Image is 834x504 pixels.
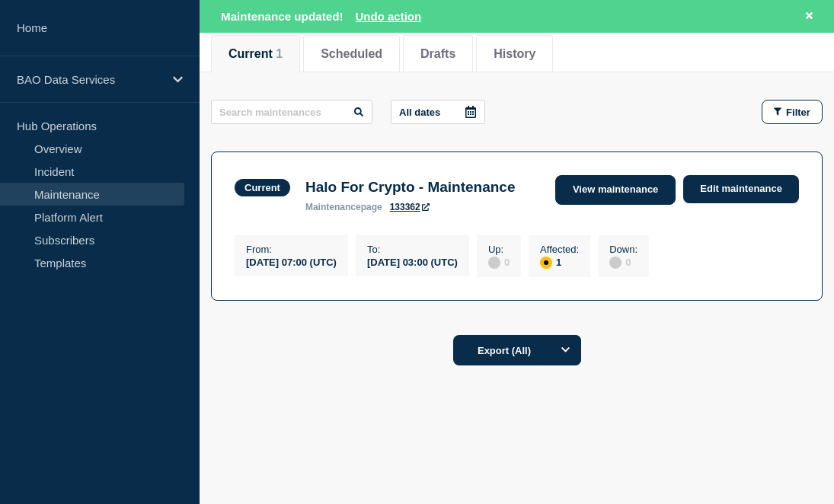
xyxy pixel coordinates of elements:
[246,244,337,255] p: From :
[762,100,823,124] button: Filter
[683,175,799,203] a: Edit maintenance
[488,257,500,269] div: disabled
[305,202,361,212] span: maintenance
[399,107,440,118] p: All dates
[555,175,676,205] a: View maintenance
[488,255,510,269] div: 0
[367,255,458,268] div: [DATE] 03:00 (UTC)
[367,244,458,255] p: To :
[305,202,382,212] p: page
[17,73,163,86] p: BAO Data Services
[494,47,535,61] button: History
[211,100,372,124] input: Search maintenances
[540,244,579,255] p: Affected :
[540,257,552,269] div: affected
[390,202,430,212] a: 133362
[453,335,581,365] button: Export (All)
[356,10,422,23] button: Undo action
[609,257,622,269] div: disabled
[609,244,637,255] p: Down :
[540,255,579,269] div: 1
[305,179,516,196] h3: Halo For Crypto - Maintenance
[276,47,283,60] span: 1
[244,182,280,193] div: Current
[221,10,344,23] span: Maintenance updated!
[551,335,581,365] button: Options
[228,47,283,61] button: Current 1
[609,255,637,269] div: 0
[391,100,485,124] button: All dates
[786,107,810,118] span: Filter
[420,47,455,61] button: Drafts
[321,47,382,61] button: Scheduled
[246,255,337,268] div: [DATE] 07:00 (UTC)
[488,244,510,255] p: Up :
